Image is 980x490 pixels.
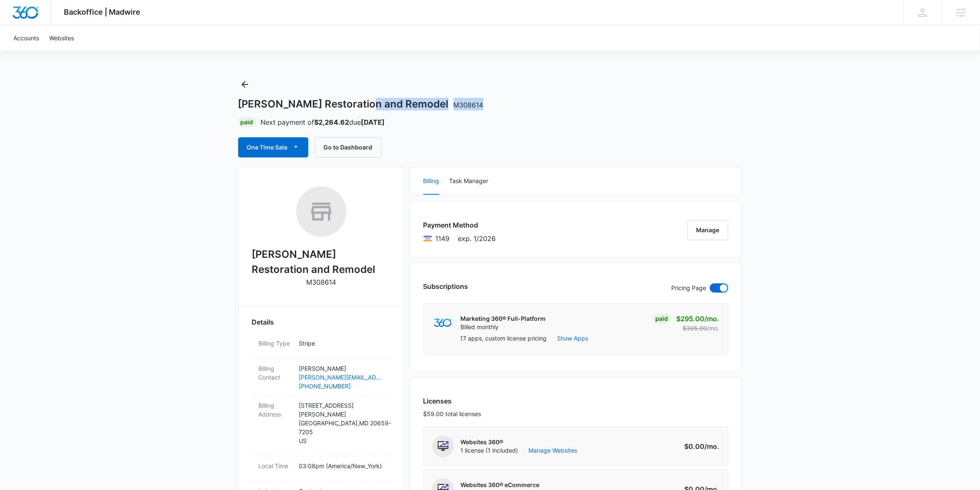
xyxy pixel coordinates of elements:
[454,101,483,109] span: M308614
[705,314,720,323] span: /mo.
[252,456,391,482] div: Local Time03:08pm (America/New_York)
[677,314,720,324] p: $295.00
[252,247,391,277] h2: [PERSON_NAME] Restoration and Remodel
[461,481,540,489] p: Websites 360® eCommerce
[680,441,720,451] p: $0.00
[461,323,546,331] p: Billed monthly
[315,118,349,126] strong: $2,264.62
[252,334,391,359] div: Billing TypeStripe
[461,446,578,455] span: 1 license (1 included)
[259,364,292,382] dt: Billing Contact
[252,359,391,396] div: Billing Contact[PERSON_NAME][PERSON_NAME][EMAIL_ADDRESS][DOMAIN_NAME][PHONE_NUMBER]
[683,325,707,332] s: $395.00
[299,382,384,390] a: [PHONE_NUMBER]
[672,283,707,293] p: Pricing Page
[705,442,720,451] span: /mo.
[299,401,384,445] p: [STREET_ADDRESS][PERSON_NAME] [GEOGRAPHIC_DATA] , MD 20659-7205 US
[436,233,450,244] span: Visa ending with
[460,334,547,343] p: 17 apps, custom license pricing
[238,117,256,127] div: Paid
[8,25,44,51] a: Accounts
[423,396,481,406] h3: Licenses
[306,277,336,287] p: M308614
[461,438,578,446] p: Websites 360®
[238,98,483,110] h1: [PERSON_NAME] Restoration and Remodel
[458,233,496,244] span: exp. 1/2026
[44,25,79,51] a: Websites
[653,314,671,324] div: Paid
[434,319,452,328] img: marketing360Logo
[423,281,468,291] h3: Subscriptions
[461,314,546,323] p: Marketing 360® Full-Platform
[299,339,384,348] p: Stripe
[238,78,252,91] button: Back
[423,220,496,230] h3: Payment Method
[252,317,274,327] span: Details
[259,339,292,348] dt: Billing Type
[299,461,384,470] p: 03:08pm ( America/New_York )
[259,401,292,419] dt: Billing Address
[688,220,728,240] button: Manage
[557,334,589,343] button: Show Apps
[315,137,381,157] button: Go to Dashboard
[261,117,385,127] p: Next payment of due
[423,168,439,195] button: Billing
[299,373,384,382] a: [PERSON_NAME][EMAIL_ADDRESS][DOMAIN_NAME]
[252,396,391,456] div: Billing Address[STREET_ADDRESS][PERSON_NAME][GEOGRAPHIC_DATA],MD 20659-7205US
[423,409,481,418] p: $59.00 total licenses
[361,118,385,126] strong: [DATE]
[64,8,141,16] span: Backoffice | Madwire
[259,461,292,470] dt: Local Time
[238,137,308,157] button: One Time Sale
[449,168,489,195] button: Task Manager
[707,325,720,332] span: /mo.
[299,364,384,373] p: [PERSON_NAME]
[529,446,578,455] a: Manage Websites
